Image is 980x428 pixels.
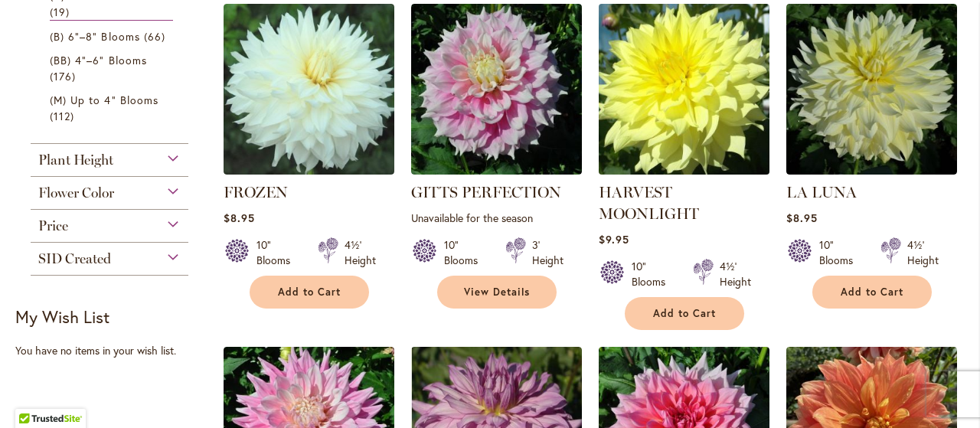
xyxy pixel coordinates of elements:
[224,183,288,201] a: FROZEN
[411,211,582,225] p: Unavailable for the season
[653,307,716,320] span: Add to Cart
[50,68,80,84] span: 176
[38,185,114,201] span: Flower Color
[50,29,140,44] span: (B) 6"–8" Blooms
[256,237,299,268] div: 10" Blooms
[50,28,173,44] a: (B) 6"–8" Blooms 66
[625,297,744,330] button: Add to Cart
[632,259,675,289] div: 10" Blooms
[50,53,147,67] span: (BB) 4"–6" Blooms
[786,163,957,178] a: La Luna
[532,237,563,268] div: 3' Height
[437,276,557,309] a: View Details
[411,4,582,175] img: GITTS PERFECTION
[599,232,629,247] span: $9.95
[224,163,394,178] a: Frozen
[786,211,818,225] span: $8.95
[411,183,561,201] a: GITTS PERFECTION
[50,52,173,84] a: (BB) 4"–6" Blooms 176
[38,250,111,267] span: SID Created
[224,4,394,175] img: Frozen
[278,286,341,299] span: Add to Cart
[444,237,487,268] div: 10" Blooms
[599,163,769,178] a: Harvest Moonlight
[11,374,54,417] iframe: Launch Accessibility Center
[50,93,158,107] span: (M) Up to 4" Blooms
[599,183,699,223] a: HARVEST MOONLIGHT
[345,237,376,268] div: 4½' Height
[50,92,173,124] a: (M) Up to 4" Blooms 112
[819,237,862,268] div: 10" Blooms
[50,108,78,124] span: 112
[720,259,751,289] div: 4½' Height
[411,163,582,178] a: GITTS PERFECTION
[250,276,369,309] button: Add to Cart
[50,4,73,20] span: 19
[15,305,109,328] strong: My Wish List
[15,343,213,358] div: You have no items in your wish list.
[38,217,68,234] span: Price
[144,28,169,44] span: 66
[841,286,903,299] span: Add to Cart
[464,286,530,299] span: View Details
[38,152,113,168] span: Plant Height
[786,4,957,175] img: La Luna
[786,183,857,201] a: LA LUNA
[907,237,939,268] div: 4½' Height
[224,211,255,225] span: $8.95
[812,276,932,309] button: Add to Cart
